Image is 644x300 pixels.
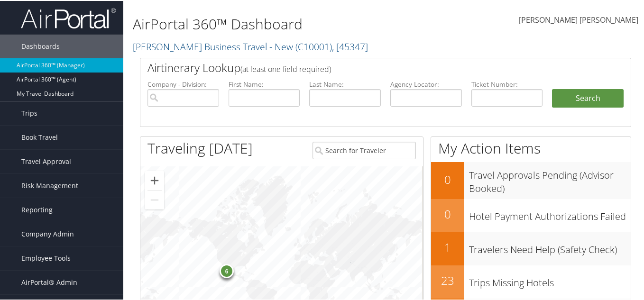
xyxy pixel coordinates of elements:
label: First Name: [229,79,300,88]
a: 0Travel Approvals Pending (Advisor Booked) [431,161,631,198]
h2: 0 [431,205,464,221]
button: Zoom out [145,190,164,209]
span: Company Admin [21,221,74,245]
a: 0Hotel Payment Authorizations Failed [431,198,631,231]
img: airportal-logo.png [21,6,116,28]
input: Search for Traveler [313,141,416,158]
label: Company - Division: [147,79,219,88]
h1: Traveling [DATE] [147,137,253,157]
h3: Trips Missing Hotels [469,271,631,289]
label: Ticket Number: [471,79,543,88]
span: Trips [21,100,37,124]
span: Employee Tools [21,245,71,269]
a: 23Trips Missing Hotels [431,264,631,298]
span: Book Travel [21,125,58,148]
h2: Airtinerary Lookup [147,59,583,75]
button: Search [552,88,624,107]
h2: 23 [431,272,464,288]
h3: Travelers Need Help (Safety Check) [469,237,631,255]
h1: My Action Items [431,137,631,157]
span: Travel Approval [21,149,71,173]
span: [PERSON_NAME] [PERSON_NAME] [519,14,638,24]
span: ( C10001 ) [295,39,332,52]
span: AirPortal® Admin [21,270,77,293]
label: Agency Locator: [390,79,462,88]
button: Zoom in [145,170,164,189]
label: Last Name: [309,79,381,88]
h3: Travel Approvals Pending (Advisor Booked) [469,163,631,194]
span: , [ 45347 ] [332,39,368,52]
a: [PERSON_NAME] [PERSON_NAME] [519,5,638,34]
h2: 0 [431,171,464,187]
span: Risk Management [21,173,78,197]
h1: AirPortal 360™ Dashboard [133,13,470,33]
span: Dashboards [21,34,60,57]
a: [PERSON_NAME] Business Travel - New [133,39,368,52]
h2: 1 [431,238,464,255]
div: 6 [220,263,234,277]
span: Reporting [21,197,53,221]
a: 1Travelers Need Help (Safety Check) [431,231,631,264]
h3: Hotel Payment Authorizations Failed [469,204,631,222]
span: (at least one field required) [240,63,331,73]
